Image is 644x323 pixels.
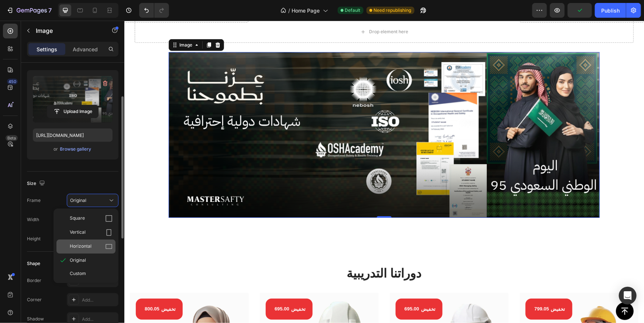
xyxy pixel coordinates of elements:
button: Publish [595,3,626,18]
p: Advanced [73,45,98,53]
button: Upload Image [47,105,99,118]
div: Shadow [27,316,44,322]
div: Publish [601,7,620,14]
p: Image [36,26,99,35]
button: 7 [3,3,55,18]
div: Beta [6,135,18,141]
span: or [54,145,58,154]
span: Vertical [70,229,86,236]
button: Original [67,194,118,207]
span: Horizontal [70,243,92,250]
label: Width [27,216,39,223]
span: / [289,7,290,14]
span: Original [70,197,86,204]
input: https://example.com/image.jpg [33,128,113,142]
div: Size [27,179,47,189]
label: Frame [27,197,41,204]
div: Add... [82,316,117,323]
div: Undo/Redo [139,3,169,18]
div: Border [27,277,41,284]
div: Corner [27,296,42,303]
div: 450 [7,79,18,85]
span: Square [70,215,85,222]
div: Shape [27,260,40,267]
label: Height [27,236,41,242]
div: Add... [82,297,117,303]
span: Default [345,7,361,14]
span: Need republishing [374,7,411,14]
span: Custom [70,270,86,277]
span: Original [70,257,86,264]
p: Settings [37,45,57,53]
iframe: Design area [124,21,644,323]
div: Open Intercom Messenger [619,287,637,305]
div: Browse gallery [60,146,92,152]
p: 7 [48,6,52,15]
span: Home Page [292,7,320,14]
button: Browse gallery [60,145,92,153]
